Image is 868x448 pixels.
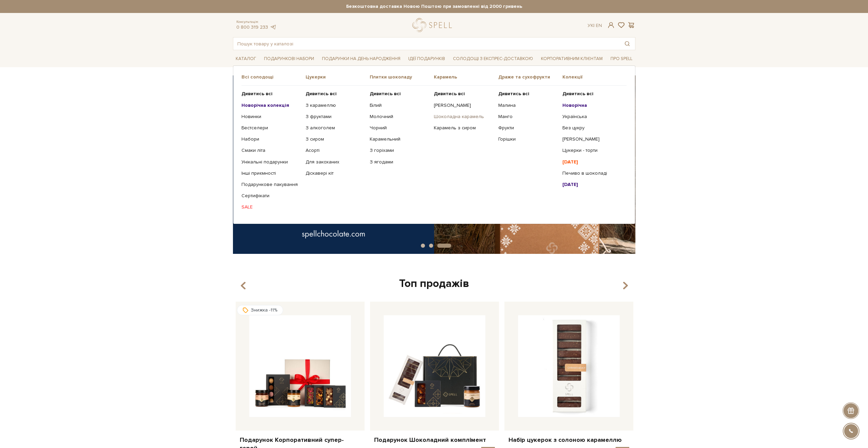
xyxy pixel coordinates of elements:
[233,66,635,224] div: Каталог
[370,91,401,97] b: Дивитись всі
[498,102,557,109] a: Малина
[498,91,557,97] a: Дивитись всі
[562,159,578,165] b: [DATE]
[429,244,433,248] button: Carousel Page 2
[434,91,465,97] b: Дивитись всі
[434,114,493,120] a: Шоколадна карамель
[241,170,300,176] a: Інші приємності
[233,54,259,64] a: Каталог
[306,125,365,131] a: З алкоголем
[374,436,495,444] a: Подарунок Шоколадний комплімент
[306,91,337,97] b: Дивитись всі
[306,170,365,176] a: Діскавері кіт
[562,74,627,80] span: Колекції
[498,125,557,131] a: Фрукти
[434,102,493,109] a: [PERSON_NAME]
[434,91,493,97] a: Дивитись всі
[270,24,277,30] a: telegram
[450,53,536,64] a: Солодощі з експрес-доставкою
[593,23,594,28] span: |
[233,38,619,50] input: Пошук товару у каталозі
[588,23,602,29] div: Ук
[241,125,300,131] a: Бестселери
[498,91,529,97] b: Дивитись всі
[498,136,557,142] a: Горішки
[236,20,277,24] span: Консультація:
[237,305,283,315] div: Знижка -11%
[306,136,365,142] a: З сиром
[241,159,300,165] a: Унікальні подарунки
[370,91,429,97] a: Дивитись всі
[562,159,621,165] a: [DATE]
[370,159,429,165] a: З ягодами
[370,102,429,109] a: Білий
[241,204,300,210] a: SALE
[233,277,635,291] div: Топ продажів
[241,193,300,199] a: Сертифікати
[562,182,621,188] a: [DATE]
[421,244,425,248] button: Carousel Page 1
[562,136,621,142] a: [PERSON_NAME]
[306,114,365,120] a: З фруктами
[306,91,365,97] a: Дивитись всі
[538,54,605,64] a: Корпоративним клієнтам
[370,136,429,142] a: Карамельний
[498,74,562,80] span: Драже та сухофрукти
[241,91,273,97] b: Дивитись всі
[306,74,370,80] span: Цукерки
[241,102,300,109] a: Новорічна колекція
[562,147,621,154] a: Цукерки - торти
[241,147,300,154] a: Смаки літа
[437,244,451,248] button: Carousel Page 3 (Current Slide)
[562,170,621,176] a: Печиво в шоколаді
[562,182,578,187] b: [DATE]
[619,38,635,50] button: Пошук товару у каталозі
[241,182,300,188] a: Подарункове пакування
[498,114,557,120] a: Манго
[562,91,621,97] a: Дивитись всі
[241,91,300,97] a: Дивитись всі
[370,125,429,131] a: Чорний
[406,54,448,64] a: Ідеї подарунків
[370,147,429,154] a: З горіхами
[306,159,365,165] a: Для закоханих
[241,102,289,108] b: Новорічна колекція
[370,74,434,80] span: Плитки шоколаду
[434,125,493,131] a: Карамель з сиром
[241,136,300,142] a: Набори
[562,91,593,97] b: Дивитись всі
[261,54,317,64] a: Подарункові набори
[596,23,602,28] a: En
[509,436,629,444] a: Набір цукерок з солоною карамеллю
[562,125,621,131] a: Без цукру
[233,243,635,249] div: Carousel Pagination
[608,54,635,64] a: Про Spell
[562,102,621,109] a: Новорічна
[233,3,635,10] strong: Безкоштовна доставка Новою Поштою при замовленні від 2000 гривень
[370,114,429,120] a: Молочний
[306,102,365,109] a: З карамеллю
[562,114,621,120] a: Українська
[241,114,300,120] a: Новинки
[319,54,403,64] a: Подарунки на День народження
[306,147,365,154] a: Асорті
[434,74,498,80] span: Карамель
[241,74,306,80] span: Всі солодощі
[236,24,268,30] a: 0 800 319 233
[412,18,455,32] a: logo
[562,102,587,108] b: Новорічна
